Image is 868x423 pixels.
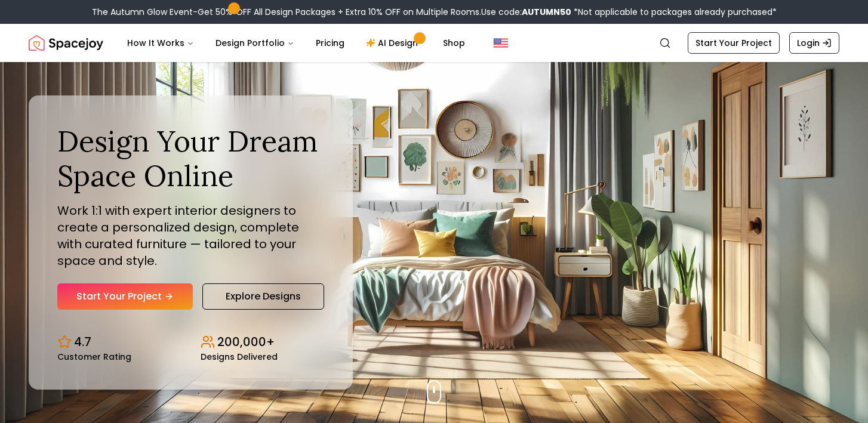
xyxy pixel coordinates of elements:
b: AUTUMN50 [522,6,571,18]
small: Designs Delivered [201,353,278,361]
span: Use code: [481,6,571,18]
nav: Main [118,31,475,55]
button: Design Portfolio [206,31,304,55]
p: Work 1:1 with expert interior designers to create a personalized design, complete with curated fu... [57,202,324,269]
a: Spacejoy [29,31,103,55]
a: Shop [433,31,475,55]
a: Explore Designs [202,283,324,310]
div: Design stats [57,324,324,361]
span: *Not applicable to packages already purchased* [571,6,777,18]
h1: Design Your Dream Space Online [57,124,324,193]
img: Spacejoy Logo [29,31,103,55]
img: United States [494,36,508,50]
nav: Global [29,24,839,62]
a: AI Design [356,31,431,55]
a: Pricing [306,31,354,55]
button: How It Works [118,31,204,55]
a: Start Your Project [57,283,193,310]
p: 4.7 [74,334,91,350]
div: The Autumn Glow Event-Get 50% OFF All Design Packages + Extra 10% OFF on Multiple Rooms. [92,6,777,18]
small: Customer Rating [57,353,131,361]
a: Start Your Project [688,32,780,54]
a: Login [789,32,839,54]
p: 200,000+ [217,334,275,350]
